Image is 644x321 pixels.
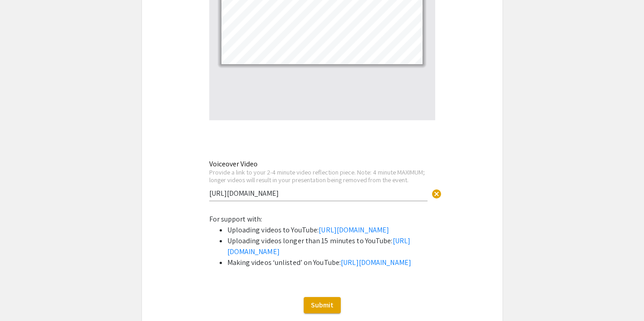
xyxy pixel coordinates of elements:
[209,214,263,224] span: For support with:
[304,297,341,313] button: Submit
[319,225,389,235] a: [URL][DOMAIN_NAME]
[7,280,38,314] iframe: Chat
[431,189,442,199] span: cancel
[227,236,435,257] li: Uploading videos longer than 15 minutes to YouTube:
[341,258,411,267] a: [URL][DOMAIN_NAME]
[227,236,411,256] a: [URL][DOMAIN_NAME]
[428,184,446,202] button: Clear
[209,168,428,184] div: Provide a link to your 2-4 minute video reflection piece. Note: 4 minute MAXIMUM; longer videos w...
[311,300,334,310] span: Submit
[209,189,428,198] input: Type Here
[209,159,258,169] mat-label: Voiceover Video
[227,225,435,236] li: Uploading videos to YouTube:
[227,257,435,268] li: Making videos ‘unlisted’ on YouTube:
